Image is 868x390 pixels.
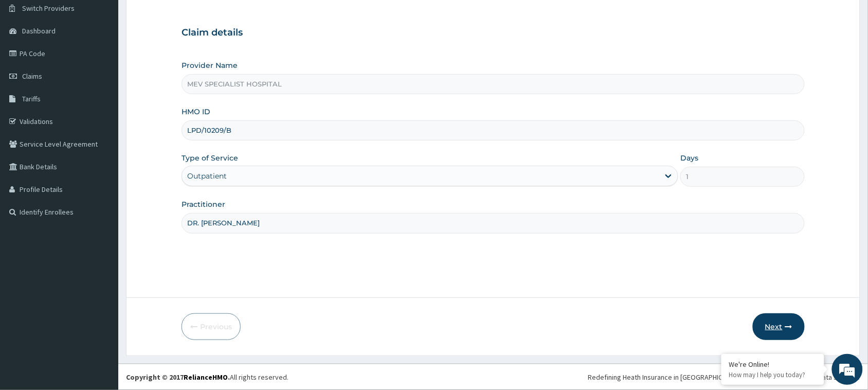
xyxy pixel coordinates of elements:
[118,364,868,390] footer: All rights reserved.
[5,281,196,317] textarea: Type your message and hit 'Enter'
[22,4,75,13] span: Switch Providers
[53,58,173,71] div: Chat with us now
[126,373,230,382] strong: Copyright © 2017 .
[169,5,193,30] div: Minimize live chat window
[182,27,805,39] h3: Claim details
[182,213,805,233] input: Enter Name
[22,72,42,81] span: Claims
[729,360,817,369] div: We're Online!
[753,313,805,340] button: Next
[182,120,805,140] input: Enter HMO ID
[680,153,698,163] label: Days
[588,372,860,382] div: Redefining Heath Insurance in [GEOGRAPHIC_DATA] using Telemedicine and Data Science!
[729,370,817,379] p: How may I help you today?
[19,51,42,77] img: d_794563401_company_1708531726252_794563401
[182,313,241,340] button: Previous
[182,153,238,163] label: Type of Service
[187,171,227,181] div: Outpatient
[182,199,225,209] label: Practitioner
[22,26,56,36] span: Dashboard
[60,130,142,234] span: We're online!
[22,94,41,103] span: Tariffs
[182,60,238,70] label: Provider Name
[184,373,228,382] a: RelianceHMO
[182,107,210,117] label: HMO ID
